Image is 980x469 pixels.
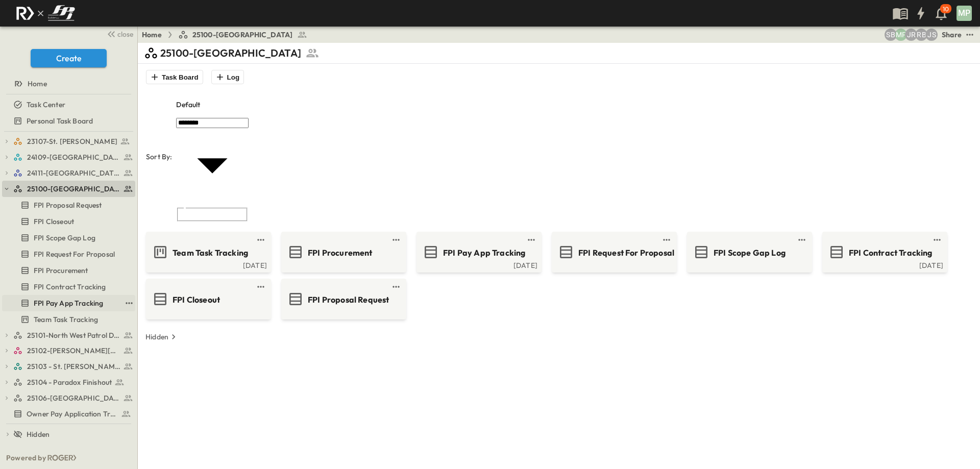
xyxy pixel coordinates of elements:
[27,330,120,340] span: 25101-North West Patrol Division
[2,342,135,359] div: 25102-Christ The Redeemer Anglican Churchtest
[2,406,135,422] div: Owner Pay Application Trackingtest
[895,29,907,41] div: Monica Pruteanu (mpruteanu@fpibuilders.com)
[27,136,117,146] span: 23107-St. [PERSON_NAME]
[13,328,133,342] a: 25101-North West Patrol Division
[2,230,135,246] div: FPI Scope Gap Logtest
[443,247,525,259] span: FPI Pay App Tracking
[931,234,943,246] button: test
[12,3,79,24] img: c8d7d1ed905e502e8f77bf7063faec64e13b34fdb1f2bdd94b0e311fc34f8000.png
[142,30,313,40] nav: breadcrumbs
[283,244,402,260] a: FPI Procurement
[123,297,135,309] button: test
[28,79,47,89] span: Home
[34,216,74,227] span: FPI Closeout
[578,247,674,259] span: FPI Request For Proposal
[2,149,135,165] div: 24109-St. Teresa of Calcutta Parish Halltest
[2,165,135,181] div: 24111-[GEOGRAPHIC_DATA]test
[145,332,168,342] p: Hidden
[27,152,120,162] span: 24109-St. Teresa of Calcutta Parish Hall
[103,27,135,41] button: close
[148,260,267,268] div: [DATE]
[211,70,244,84] button: Log
[554,244,673,260] a: FPI Request For Proposal
[419,244,537,260] a: FPI Pay App Tracking
[905,29,917,41] div: Jayden Ramirez (jramirez@fpibuilders.com)
[964,29,976,41] button: test
[146,152,172,162] p: Sort By:
[2,246,135,262] div: FPI Request For Proposaltest
[390,234,402,246] button: test
[2,197,135,213] div: FPI Proposal Requesttest
[955,5,973,22] button: MP
[2,358,135,375] div: 25103 - St. [PERSON_NAME] Phase 2test
[148,291,267,307] a: FPI Closeout
[13,166,133,180] a: 24111-[GEOGRAPHIC_DATA]
[2,113,135,129] div: Personal Task Boardtest
[117,29,133,39] span: close
[2,374,135,390] div: 25104 - Paradox Finishouttest
[824,244,943,260] a: FPI Contract Tracking
[27,377,112,387] span: 25104 - Paradox Finishout
[13,359,133,374] a: 25103 - St. [PERSON_NAME] Phase 2
[957,6,972,21] div: MP
[13,343,133,358] a: 25102-Christ The Redeemer Anglican Church
[27,361,120,372] span: 25103 - St. [PERSON_NAME] Phase 2
[2,390,135,406] div: 25106-St. Andrews Parking Lottest
[824,260,943,268] a: [DATE]
[27,345,120,356] span: 25102-Christ The Redeemer Anglican Church
[942,30,962,40] div: Share
[2,312,133,327] a: Team Task Tracking
[2,214,133,229] a: FPI Closeout
[283,291,402,307] a: FPI Proposal Request
[660,234,673,246] button: test
[2,198,133,212] a: FPI Proposal Request
[27,184,120,194] span: 25100-Vanguard Prep School
[13,134,133,149] a: 23107-St. [PERSON_NAME]
[148,244,267,260] a: Team Task Tracking
[796,234,808,246] button: test
[2,181,135,197] div: 25100-Vanguard Prep Schooltest
[714,247,786,259] span: FPI Scope Gap Log
[34,282,106,292] span: FPI Contract Tracking
[2,114,133,128] a: Personal Task Board
[255,234,267,246] button: test
[178,30,307,40] a: 25100-[GEOGRAPHIC_DATA]
[2,279,135,295] div: FPI Contract Trackingtest
[525,234,537,246] button: test
[34,233,95,243] span: FPI Scope Gap Log
[849,247,933,259] span: FPI Contract Tracking
[34,200,102,210] span: FPI Proposal Request
[943,5,949,13] p: 10
[925,29,938,41] div: Jesse Sullivan (jsullivan@fpibuilders.com)
[173,294,220,306] span: FPI Closeout
[27,393,120,403] span: 25106-St. Andrews Parking Lot
[2,280,133,294] a: FPI Contract Tracking
[308,247,373,259] span: FPI Procurement
[2,133,135,150] div: 23107-St. [PERSON_NAME]test
[2,311,135,328] div: Team Task Trackingtest
[2,295,135,311] div: FPI Pay App Trackingtest
[27,116,93,126] span: Personal Task Board
[2,247,133,261] a: FPI Request For Proposal
[255,281,267,293] button: test
[689,244,808,260] a: FPI Scope Gap Log
[13,375,133,389] a: 25104 - Paradox Finishout
[885,29,897,41] div: Sterling Barnett (sterling@fpibuilders.com)
[13,391,133,405] a: 25106-St. Andrews Parking Lot
[173,247,248,259] span: Team Task Tracking
[34,314,98,325] span: Team Task Tracking
[915,29,927,41] div: Regina Barnett (rbarnett@fpibuilders.com)
[160,46,301,60] p: 25100-[GEOGRAPHIC_DATA]
[27,100,65,110] span: Task Center
[419,260,537,268] a: [DATE]
[2,97,133,112] a: Task Center
[13,182,133,196] a: 25100-Vanguard Prep School
[27,168,120,178] span: 24111-[GEOGRAPHIC_DATA]
[2,296,121,310] a: FPI Pay App Tracking
[308,294,389,306] span: FPI Proposal Request
[27,409,117,419] span: Owner Pay Application Tracking
[34,265,88,276] span: FPI Procurement
[13,150,133,164] a: 24109-St. Teresa of Calcutta Parish Hall
[390,281,402,293] button: test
